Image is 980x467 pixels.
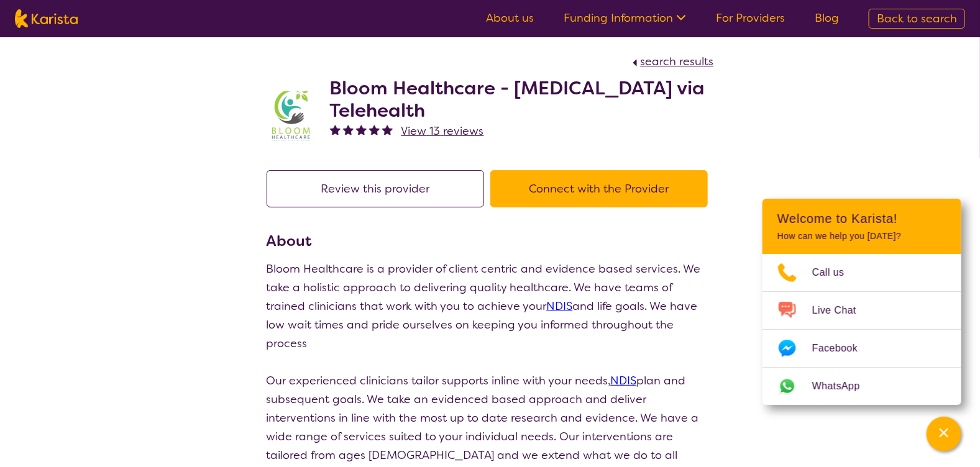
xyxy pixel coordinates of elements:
[401,122,484,140] a: View 13 reviews
[762,254,961,405] ul: Choose channel
[812,263,859,282] span: Call us
[401,124,484,138] span: View 13 reviews
[330,124,341,135] img: fullstar
[330,77,714,122] h2: Bloom Healthcare - [MEDICAL_DATA] via Telehealth
[630,54,714,69] a: search results
[564,11,686,25] a: Funding Information
[356,124,367,135] img: fullstar
[490,181,714,196] a: Connect with the Provider
[815,11,839,25] a: Blog
[382,124,393,135] img: fullstar
[812,339,872,358] span: Facebook
[762,199,961,405] div: Channel Menu
[812,377,875,396] span: WhatsApp
[369,124,380,135] img: fullstar
[267,230,714,252] h3: About
[267,260,714,353] p: Bloom Healthcare is a provider of client centric and evidence based services. We take a holistic ...
[267,170,484,207] button: Review this provider
[777,211,946,226] h2: Welcome to Karista!
[490,170,708,207] button: Connect with the Provider
[267,181,490,196] a: Review this provider
[486,11,534,25] a: About us
[927,417,961,451] button: Channel Menu
[15,9,78,28] img: Karista logo
[611,373,637,388] a: NDIS
[343,124,354,135] img: fullstar
[267,91,316,141] img: zwiibkx12ktnkwfsqv1p.jpg
[869,9,965,29] a: Back to search
[641,54,714,69] span: search results
[762,368,961,405] a: Web link opens in a new tab.
[777,231,946,242] p: How can we help you [DATE]?
[877,11,957,26] span: Back to search
[716,11,785,25] a: For Providers
[812,301,871,320] span: Live Chat
[547,299,573,314] a: NDIS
